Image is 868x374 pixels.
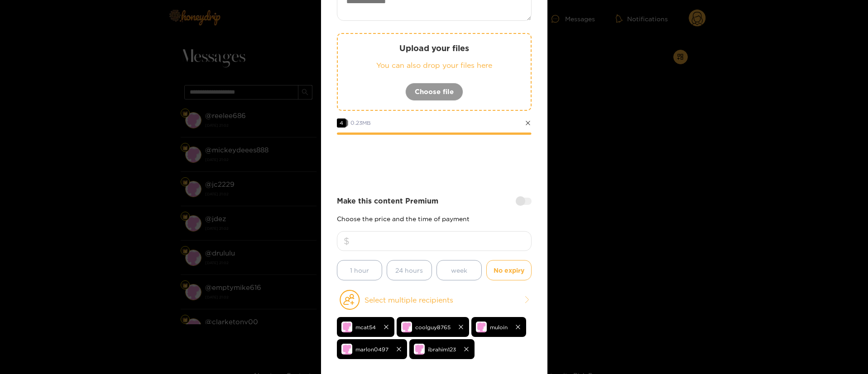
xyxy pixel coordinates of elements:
[337,289,532,310] button: Select multiple recipients
[486,260,532,280] button: No expiry
[490,322,508,332] span: muloin
[451,265,467,275] span: week
[350,265,369,275] span: 1 hour
[476,322,487,332] img: no-avatar.png
[341,344,352,355] img: no-avatar.png
[350,120,371,126] span: 0.23 MB
[395,265,423,275] span: 24 hours
[387,260,432,280] button: 24 hours
[337,260,382,280] button: 1 hour
[401,322,412,332] img: no-avatar.png
[356,43,513,53] p: Upload your files
[356,60,513,71] p: You can also drop your files here
[355,344,388,355] span: marlon0497
[428,344,456,355] span: ibrahim123
[337,118,346,128] span: 4
[415,322,451,332] span: coolguy8765
[341,322,352,332] img: no-avatar.png
[355,322,376,332] span: mcat54
[414,344,425,355] img: no-avatar.png
[337,215,532,222] p: Choose the price and the time of payment
[337,196,438,206] strong: Make this content Premium
[405,83,463,101] button: Choose file
[436,260,482,280] button: week
[494,265,524,275] span: No expiry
